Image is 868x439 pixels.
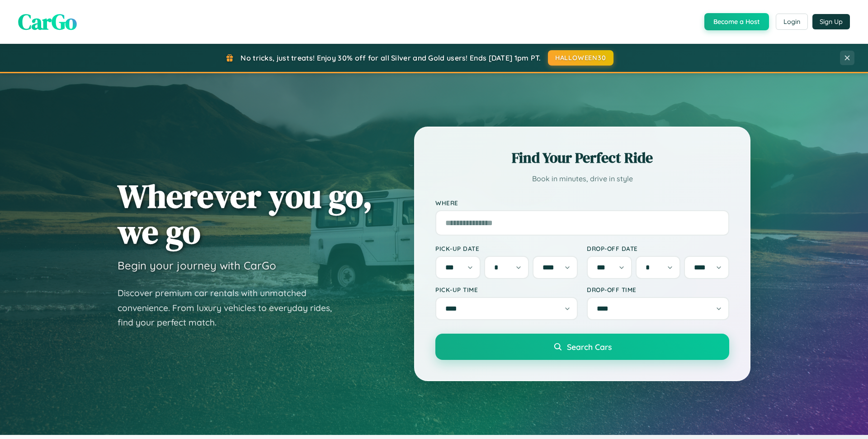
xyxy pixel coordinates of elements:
[587,245,729,252] label: Drop-off Date
[118,259,276,272] h3: Begin your journey with CarGo
[567,342,612,352] span: Search Cars
[241,53,541,62] span: No tricks, just treats! Enjoy 30% off for all Silver and Gold users! Ends [DATE] 1pm PT.
[548,50,613,66] button: HALLOWEEN30
[776,14,808,30] button: Login
[118,178,373,250] h1: Wherever you go, we go
[435,172,729,185] p: Book in minutes, drive in style
[587,286,729,293] label: Drop-off Time
[704,13,769,30] button: Become a Host
[435,148,729,168] h2: Find Your Perfect Ride
[435,286,578,293] label: Pick-up Time
[435,199,729,207] label: Where
[435,334,729,360] button: Search Cars
[18,7,77,37] span: CarGo
[435,245,578,252] label: Pick-up Date
[118,286,344,330] p: Discover premium car rentals with unmatched convenience. From luxury vehicles to everyday rides, ...
[812,14,850,29] button: Sign Up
